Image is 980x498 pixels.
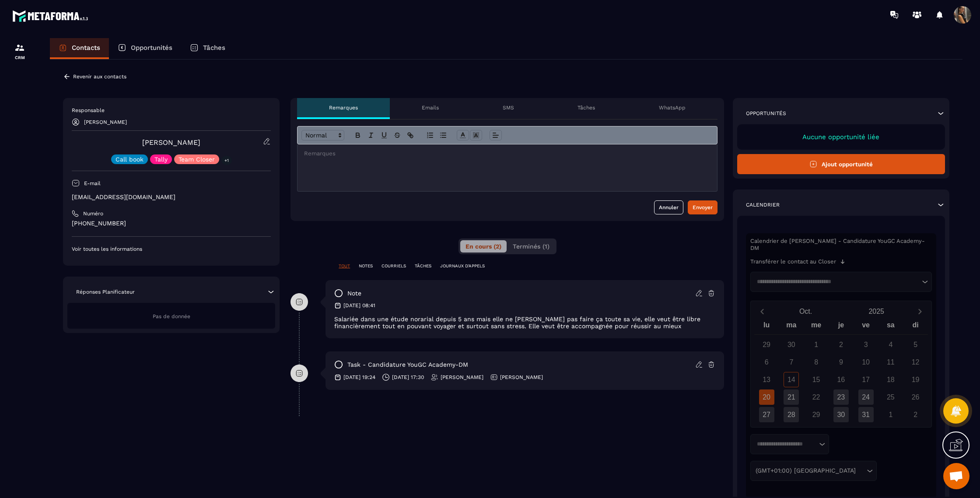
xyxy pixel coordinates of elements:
p: Réponses Planificateur [76,288,135,295]
p: [PERSON_NAME] [500,374,543,381]
p: +1 [221,156,232,165]
p: WhatsApp [659,104,686,111]
p: Tally [154,156,168,162]
p: Revenir aux contacts [73,74,126,80]
p: Calendrier [746,201,780,208]
p: Tâches [577,104,595,111]
p: [DATE] 19:24 [343,374,375,381]
img: formation [14,42,25,53]
div: Ouvrir le chat [943,463,969,489]
button: Terminés (1) [507,240,555,253]
p: Numéro [83,210,103,217]
div: Envoyer [693,203,713,212]
button: Ajout opportunité [737,154,945,174]
p: Tâches [203,44,225,52]
p: task - Candidature YouGC Academy-DM [347,361,468,369]
p: Opportunités [131,44,172,52]
p: [DATE] 08:41 [343,302,375,309]
p: TOUT [339,263,350,269]
button: En cours (2) [460,240,507,253]
p: NOTES [359,263,373,269]
p: Salariée dans une étude norarial depuis 5 ans mais elle ne [PERSON_NAME] pas faire ça toute sa vi... [334,316,715,330]
p: Voir toutes les informations [72,245,271,253]
p: COURRIELS [381,263,406,269]
p: TÂCHES [415,263,431,269]
button: Annuler [654,200,683,214]
a: Opportunités [109,38,181,59]
p: SMS [503,104,514,111]
p: Aucune opportunité liée [746,133,936,141]
a: formationformationCRM [2,36,37,67]
p: [PHONE_NUMBER] [72,219,271,228]
p: [DATE] 17:30 [392,374,424,381]
button: Envoyer [688,200,717,214]
p: [PERSON_NAME] [84,119,127,125]
p: Emails [422,104,439,111]
p: Remarques [329,104,358,111]
span: Pas de donnée [153,313,190,319]
p: CRM [2,55,37,60]
a: [PERSON_NAME] [142,138,200,147]
span: En cours (2) [465,243,501,250]
img: logo [12,8,91,24]
p: Opportunités [746,110,786,117]
p: JOURNAUX D'APPELS [440,263,485,269]
p: Team Closer [178,156,215,162]
a: Contacts [50,38,109,59]
p: E-mail [84,180,101,187]
p: [PERSON_NAME] [441,374,483,381]
p: Responsable [72,107,271,114]
p: Call book [115,156,143,162]
a: Tâches [181,38,234,59]
span: Terminés (1) [513,243,549,250]
p: [EMAIL_ADDRESS][DOMAIN_NAME] [72,193,271,201]
p: Contacts [72,44,100,52]
p: note [347,289,361,298]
